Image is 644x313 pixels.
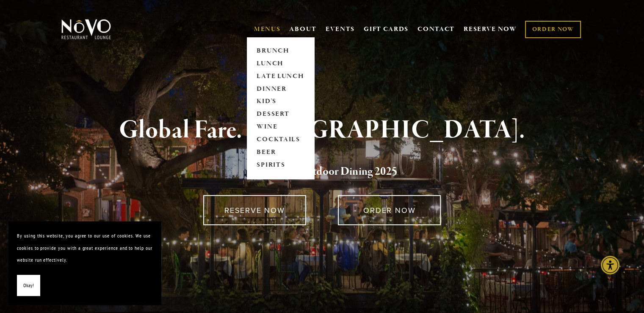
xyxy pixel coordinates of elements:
[254,95,307,108] a: KID'S
[254,25,281,34] a: MENUS
[8,221,161,305] section: Cookie banner
[417,21,455,37] a: CONTACT
[119,114,525,146] strong: Global Fare. [GEOGRAPHIC_DATA].
[203,195,306,225] a: RESERVE NOW
[23,279,34,292] span: Okay!
[254,70,307,83] a: LATE LUNCH
[254,121,307,134] a: WINE
[254,57,307,70] a: LUNCH
[326,25,355,34] a: EVENTS
[254,108,307,121] a: DESSERT
[254,83,307,95] a: DINNER
[254,146,307,159] a: BEER
[247,164,392,180] a: Voted Best Outdoor Dining 202
[338,195,441,225] a: ORDER NOW
[364,21,409,37] a: GIFT CARDS
[17,230,152,266] p: By using this website, you agree to our use of cookies. We use cookies to provide you with a grea...
[60,19,113,40] img: Novo Restaurant &amp; Lounge
[75,163,569,181] h2: 5
[601,256,619,274] div: Accessibility Menu
[464,21,517,37] a: RESERVE NOW
[254,134,307,146] a: COCKTAILS
[254,159,307,172] a: SPIRITS
[17,275,40,296] button: Okay!
[289,25,317,34] a: ABOUT
[525,21,580,38] a: ORDER NOW
[254,45,307,57] a: BRUNCH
